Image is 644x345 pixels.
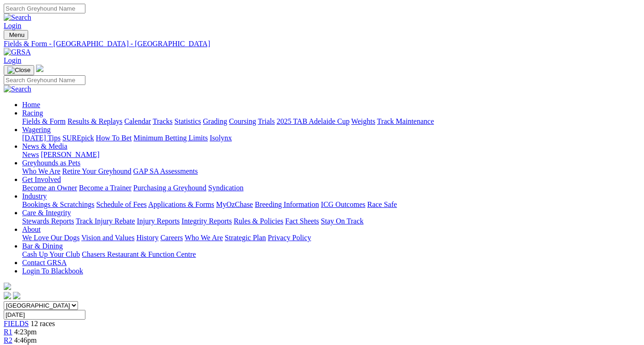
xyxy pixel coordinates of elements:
button: Toggle navigation [4,65,34,75]
a: Get Involved [22,176,61,183]
a: Tracks [153,117,173,125]
a: Trials [258,117,275,125]
a: Login [4,56,21,64]
a: Login To Blackbook [22,267,83,275]
div: Industry [22,200,640,209]
a: Applications & Forms [148,200,214,208]
span: 12 races [30,320,55,327]
a: Stewards Reports [22,217,74,225]
img: twitter.svg [13,292,20,299]
a: Isolynx [210,134,232,142]
a: Retire Your Greyhound [62,167,132,175]
a: Privacy Policy [268,234,311,242]
span: Menu [9,31,24,38]
a: Track Maintenance [377,117,434,125]
a: Injury Reports [137,217,180,225]
div: Care & Integrity [22,217,640,225]
div: Get Involved [22,184,640,192]
a: Who We Are [22,167,60,175]
a: Wagering [22,126,51,133]
a: Integrity Reports [181,217,232,225]
div: Wagering [22,134,640,142]
img: logo-grsa-white.png [36,65,43,72]
a: MyOzChase [216,200,253,208]
input: Select date [4,310,85,320]
a: R2 [4,336,12,344]
a: 2025 TAB Adelaide Cup [277,117,349,125]
a: Rules & Policies [234,217,283,225]
a: Greyhounds as Pets [22,159,80,167]
a: Stay On Track [321,217,363,225]
a: History [136,234,158,242]
a: Contact GRSA [22,259,66,266]
a: Vision and Values [81,234,134,242]
a: Schedule of Fees [96,200,146,208]
a: Race Safe [367,200,397,208]
a: How To Bet [96,134,132,142]
a: Become an Owner [22,184,77,192]
a: R1 [4,328,12,336]
a: ICG Outcomes [321,200,365,208]
a: [PERSON_NAME] [41,151,99,158]
span: 4:46pm [14,336,37,344]
a: Grading [203,117,227,125]
a: Breeding Information [255,200,319,208]
a: Racing [22,109,43,117]
a: Careers [160,234,183,242]
div: Greyhounds as Pets [22,167,640,176]
a: Fields & Form - [GEOGRAPHIC_DATA] - [GEOGRAPHIC_DATA] [4,40,640,48]
input: Search [4,4,85,13]
a: Login [4,22,21,30]
a: Calendar [124,117,151,125]
img: facebook.svg [4,292,11,299]
a: [DATE] Tips [22,134,60,142]
div: News & Media [22,151,640,159]
a: SUREpick [62,134,94,142]
img: GRSA [4,48,31,56]
a: Care & Integrity [22,209,71,217]
a: Minimum Betting Limits [133,134,208,142]
img: Search [4,13,31,22]
a: Results & Replays [67,117,122,125]
a: Who We Are [185,234,223,242]
a: Cash Up Your Club [22,250,80,258]
img: logo-grsa-white.png [4,283,11,290]
a: We Love Our Dogs [22,234,79,242]
img: Search [4,85,31,93]
a: About [22,225,41,233]
a: News & Media [22,142,67,150]
a: Bookings & Scratchings [22,200,94,208]
a: Become a Trainer [79,184,132,192]
a: Industry [22,192,47,200]
a: News [22,151,39,158]
a: Statistics [175,117,201,125]
div: About [22,234,640,242]
a: Purchasing a Greyhound [133,184,206,192]
a: Coursing [229,117,256,125]
img: Close [7,67,30,74]
a: GAP SA Assessments [133,167,198,175]
a: Syndication [208,184,243,192]
a: Track Injury Rebate [76,217,135,225]
a: Fact Sheets [285,217,319,225]
a: Strategic Plan [225,234,266,242]
a: Bar & Dining [22,242,63,250]
button: Toggle navigation [4,30,28,40]
input: Search [4,75,85,85]
a: Chasers Restaurant & Function Centre [82,250,196,258]
span: 4:23pm [14,328,37,336]
a: Fields & Form [22,117,66,125]
div: Bar & Dining [22,250,640,259]
div: Racing [22,117,640,126]
a: Weights [351,117,375,125]
a: Home [22,101,40,109]
a: FIELDS [4,320,29,327]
